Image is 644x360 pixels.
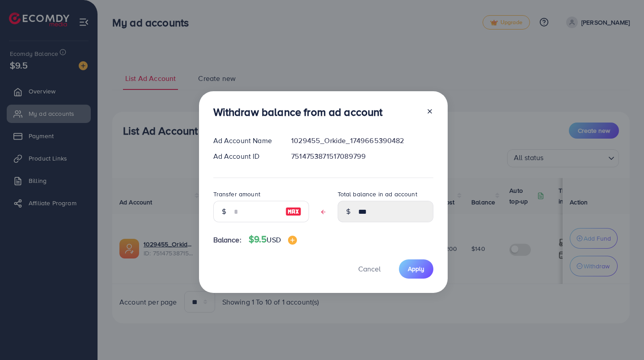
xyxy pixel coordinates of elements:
[267,235,280,245] span: USD
[399,259,433,279] button: Apply
[288,236,297,245] img: image
[213,190,260,199] label: Transfer amount
[284,136,440,146] div: 1029455_Orkide_1749665390482
[606,320,637,353] iframe: Chat
[206,151,284,161] div: Ad Account ID
[213,106,383,119] h3: Withdraw balance from ad account
[408,264,424,273] span: Apply
[338,190,417,199] label: Total balance in ad account
[284,151,440,161] div: 7514753871517089799
[358,264,381,274] span: Cancel
[249,234,297,245] h4: $9.5
[213,235,241,245] span: Balance:
[206,136,284,146] div: Ad Account Name
[285,206,301,217] img: image
[347,259,392,279] button: Cancel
